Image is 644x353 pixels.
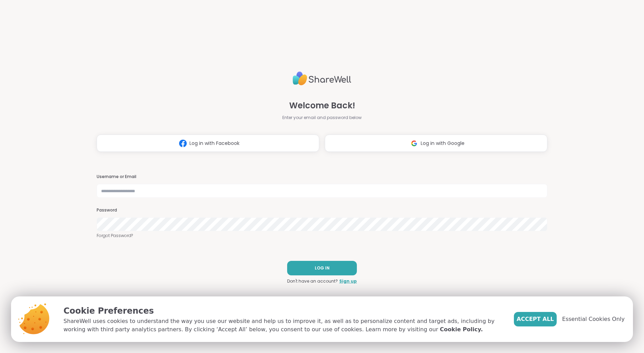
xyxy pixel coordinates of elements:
img: ShareWell Logo [293,69,351,88]
span: Essential Cookies Only [562,315,625,323]
p: Cookie Preferences [64,305,503,317]
button: Log in with Google [325,135,547,152]
a: Cookie Policy. [440,325,483,334]
span: Welcome Back! [289,99,355,112]
img: ShareWell Logomark [408,137,421,150]
span: Accept All [517,315,554,323]
span: Enter your email and password below [282,115,362,121]
span: Log in with Google [421,140,465,147]
h3: Username or Email [97,174,547,180]
button: Log in with Facebook [97,135,319,152]
span: LOG IN [315,265,330,271]
a: Sign up [339,278,357,284]
span: Don't have an account? [287,278,338,284]
img: ShareWell Logomark [176,137,189,150]
button: LOG IN [287,261,357,275]
span: Log in with Facebook [189,140,240,147]
h3: Password [97,207,547,213]
a: Forgot Password? [97,233,547,239]
button: Accept All [514,312,557,326]
p: ShareWell uses cookies to understand the way you use our website and help us to improve it, as we... [64,317,503,334]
